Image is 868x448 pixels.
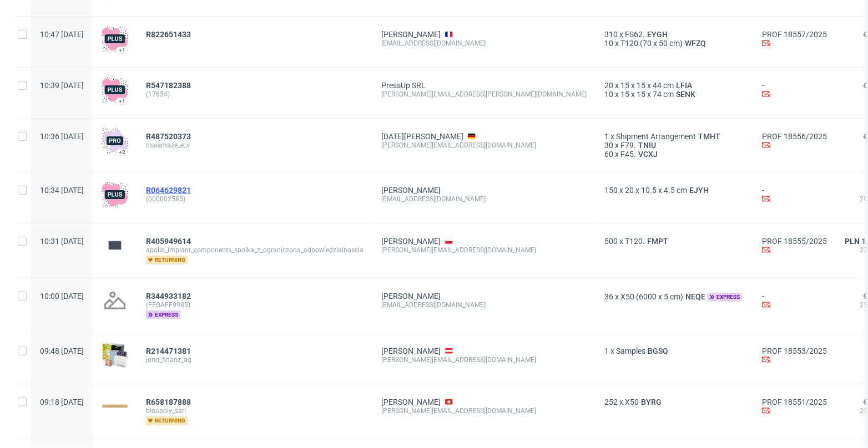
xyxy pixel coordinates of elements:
a: [DATE][PERSON_NAME] [381,132,463,141]
span: R064629821 [146,186,191,195]
span: maismaze_e_v [146,141,364,150]
span: R487520373 [146,132,191,141]
span: R344933182 [146,292,191,301]
span: SENK [674,90,698,99]
div: +1 [119,98,125,104]
span: 20 x 10.5 x 4.5 cm [625,186,687,195]
span: Samples [616,347,645,355]
a: PressUp SRL [381,81,426,90]
span: juno_finanz_ag [146,355,364,364]
div: x [604,398,744,406]
div: x [604,81,744,90]
a: [PERSON_NAME] [381,398,441,406]
div: [EMAIL_ADDRESS][DOMAIN_NAME] [381,195,587,203]
div: x [604,237,744,246]
div: +2 [119,149,125,155]
div: [PERSON_NAME][EMAIL_ADDRESS][DOMAIN_NAME] [381,355,587,364]
a: R344933182 [146,292,193,301]
a: R547182388 [146,81,193,90]
span: F45. [620,150,636,159]
span: 10:47 [DATE] [40,30,84,39]
div: [PERSON_NAME][EMAIL_ADDRESS][DOMAIN_NAME] [381,141,587,150]
a: [PERSON_NAME] [381,186,441,195]
span: express [708,293,742,302]
a: R405949614 [146,237,193,246]
a: TNIU [636,141,658,150]
span: 30 [604,141,613,150]
a: BYRG [639,398,664,406]
span: X50 (6000 x 5 cm) [620,292,683,301]
div: x [604,132,744,141]
span: 252 [604,398,618,406]
span: R822651433 [146,30,191,39]
a: [PERSON_NAME] [381,30,441,39]
a: PROF 18553/2025 [762,347,827,355]
img: plus-icon.676465ae8f3a83198b3f.png [102,77,128,103]
img: plus-icon.676465ae8f3a83198b3f.png [102,181,128,208]
img: data [102,237,128,254]
span: 09:18 [DATE] [40,398,84,406]
span: 15 x 15 x 74 cm [620,90,674,99]
a: EJYH [687,186,711,195]
span: 10 [604,90,613,99]
span: T120. [625,237,645,246]
img: no_design.png [102,287,128,314]
span: returning [146,256,188,264]
span: FS62. [625,30,645,39]
a: LFIA [674,81,694,90]
a: TMHT [696,132,723,141]
a: EYGH [645,30,670,39]
div: x [604,30,744,39]
a: WFZQ [683,39,708,48]
img: pro-icon.017ec5509f39f3e742e3.png [102,128,128,154]
a: R214471381 [146,347,193,355]
span: 500 [604,237,618,246]
div: - [762,81,827,100]
span: 150 [604,186,618,195]
a: [PERSON_NAME] [381,237,441,246]
span: R405949614 [146,237,191,246]
a: R487520373 [146,132,193,141]
div: x [604,141,744,150]
div: x [604,292,744,302]
img: sample-icon.16e107be6ad460a3e330.png [102,342,128,369]
a: R064629821 [146,186,193,195]
a: PROF 18551/2025 [762,398,827,406]
span: 20 [604,81,613,90]
a: PROF 18555/2025 [762,237,827,246]
span: 10:34 [DATE] [40,186,84,195]
a: R822651433 [146,30,193,39]
img: plus-icon.676465ae8f3a83198b3f.png [102,26,128,52]
div: [EMAIL_ADDRESS][DOMAIN_NAME] [381,301,587,309]
a: [PERSON_NAME] [381,347,441,355]
div: x [604,186,744,195]
span: express [146,310,180,319]
span: (000002585) [146,195,364,203]
div: - [762,186,827,205]
div: x [604,90,744,99]
span: 10:39 [DATE] [40,81,84,90]
div: +1 [119,47,125,53]
span: 10 [604,39,613,48]
span: apollo_implant_components_spolka_z_ograniczona_odpowiedzialnoscia [146,246,364,254]
span: (17654) [146,90,364,99]
a: PROF 18557/2025 [762,30,827,39]
div: x [604,150,744,159]
div: [PERSON_NAME][EMAIL_ADDRESS][DOMAIN_NAME] [381,406,587,415]
span: R547182388 [146,81,191,90]
a: [PERSON_NAME] [381,292,441,301]
span: 1 [604,132,609,141]
div: [PERSON_NAME][EMAIL_ADDRESS][DOMAIN_NAME] [381,246,587,254]
a: VCXJ [636,150,660,159]
span: 15 x 15 x 44 cm [620,81,674,90]
span: 36 [604,292,613,301]
span: 10:36 [DATE] [40,132,84,141]
span: 10:31 [DATE] [40,237,84,246]
span: 1 [604,347,609,355]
